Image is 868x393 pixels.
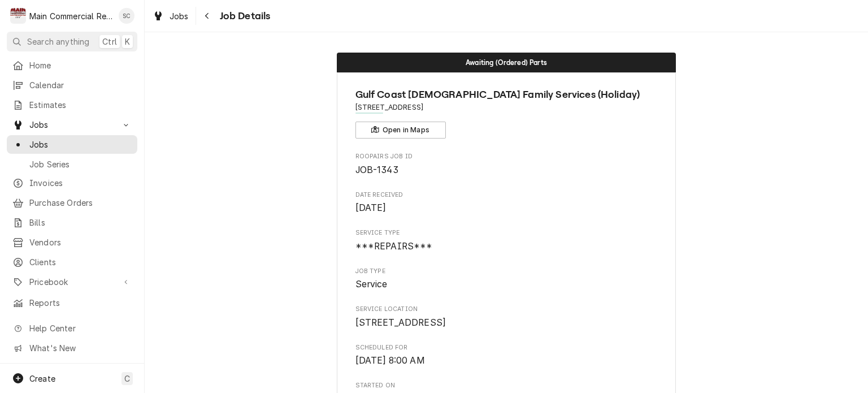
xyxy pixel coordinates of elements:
[355,354,658,368] span: Scheduled For
[29,342,131,354] span: What's New
[125,36,130,47] span: K
[29,139,132,150] span: Jobs
[355,152,658,176] div: Roopairs Job ID
[29,276,115,288] span: Pricebook
[355,228,658,253] div: Service Type
[7,273,137,291] a: Go to Pricebook
[29,256,132,268] span: Clients
[7,32,137,51] button: Search anythingCtrlK
[29,177,132,189] span: Invoices
[10,8,26,24] div: Main Commercial Refrigeration Service's Avatar
[7,339,137,357] a: Go to What's New
[119,8,134,24] div: Sharon Campbell's Avatar
[7,293,137,312] a: Reports
[7,76,137,94] a: Calendar
[355,202,387,213] span: [DATE]
[7,213,137,232] a: Bills
[29,119,115,131] span: Jobs
[355,191,658,215] div: Date Received
[7,115,137,134] a: Go to Jobs
[355,87,658,102] span: Name
[355,165,398,175] span: JOB-1343
[7,56,137,75] a: Home
[355,87,658,139] div: Client Information
[7,233,137,252] a: Vendors
[355,201,658,215] span: Date Received
[29,297,132,309] span: Reports
[29,197,132,209] span: Purchase Orders
[7,253,137,271] a: Clients
[355,279,388,290] span: Service
[355,267,658,291] div: Job Type
[148,7,193,25] a: Jobs
[102,36,117,47] span: Ctrl
[355,317,446,328] span: [STREET_ADDRESS]
[355,381,658,390] span: Started On
[7,155,137,174] a: Job Series
[198,7,216,25] button: Navigate back
[119,8,134,24] div: SC
[355,343,658,368] div: Scheduled For
[7,193,137,212] a: Purchase Orders
[29,158,132,170] span: Job Series
[355,305,658,314] span: Service Location
[355,102,658,113] span: Address
[355,240,658,253] span: Service Type
[7,96,137,114] a: Estimates
[355,355,425,366] span: [DATE] 8:00 AM
[29,10,112,22] div: Main Commercial Refrigeration Service
[337,53,676,72] div: Status
[355,152,658,161] span: Roopairs Job ID
[355,191,658,200] span: Date Received
[10,8,26,24] div: M
[355,316,658,330] span: Service Location
[124,373,130,385] span: C
[355,228,658,237] span: Service Type
[355,305,658,329] div: Service Location
[355,278,658,291] span: Job Type
[29,217,132,228] span: Bills
[29,79,132,91] span: Calendar
[7,174,137,192] a: Invoices
[29,322,131,334] span: Help Center
[355,163,658,177] span: Roopairs Job ID
[27,36,89,47] span: Search anything
[216,8,271,24] span: Job Details
[170,10,189,22] span: Jobs
[29,236,132,248] span: Vendors
[355,267,658,276] span: Job Type
[466,59,547,66] span: Awaiting (Ordered) Parts
[29,374,55,383] span: Create
[355,122,446,139] button: Open in Maps
[29,99,132,111] span: Estimates
[7,135,137,154] a: Jobs
[7,319,137,338] a: Go to Help Center
[29,59,132,71] span: Home
[355,343,658,352] span: Scheduled For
